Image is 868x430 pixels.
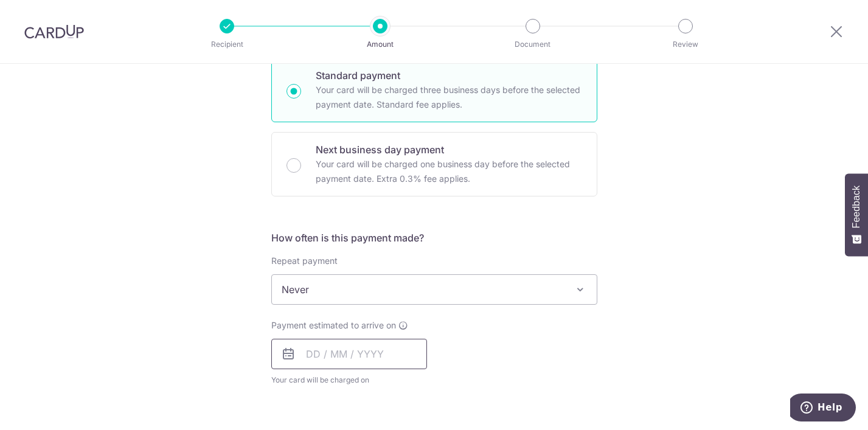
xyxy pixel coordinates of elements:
[272,275,597,304] span: Never
[271,231,597,245] h5: How often is this payment made?
[316,83,582,112] p: Your card will be charged three business days before the selected payment date. Standard fee appl...
[24,24,84,39] img: CardUp
[335,38,425,50] p: Amount
[641,38,731,50] p: Review
[851,186,862,228] span: Feedback
[271,374,427,386] span: Your card will be charged on
[316,142,582,157] p: Next business day payment
[790,394,856,424] iframe: Opens a widget where you can find more information
[271,319,396,331] span: Payment estimated to arrive on
[182,38,272,50] p: Recipient
[845,173,868,256] button: Feedback - Show survey
[271,274,597,305] span: Never
[316,68,582,83] p: Standard payment
[271,255,338,267] label: Repeat payment
[316,157,582,186] p: Your card will be charged one business day before the selected payment date. Extra 0.3% fee applies.
[271,339,427,369] input: DD / MM / YYYY
[488,38,578,50] p: Document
